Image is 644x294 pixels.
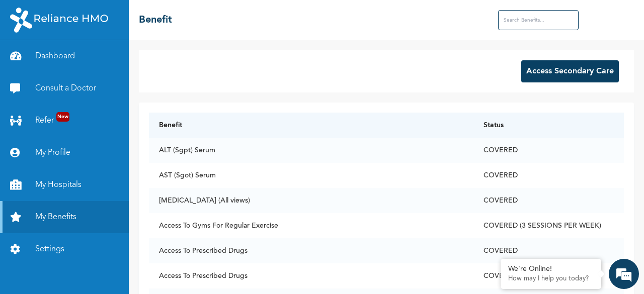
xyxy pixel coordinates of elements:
td: COVERED [473,138,624,163]
th: Status [473,113,624,138]
td: Access To Prescribed Drugs [149,263,473,288]
span: New [56,112,69,122]
td: [MEDICAL_DATA] (All views) [149,188,473,213]
img: RelianceHMO's Logo [10,8,108,33]
input: Search Benefits... [498,10,579,30]
td: Access To Gyms For Regular Exercise [149,213,473,238]
td: ALT (Sgpt) Serum [149,138,473,163]
td: COVERED [473,188,624,213]
p: How may I help you today? [508,275,594,283]
th: Benefit [149,113,473,138]
button: Access Secondary Care [521,60,619,82]
td: COVERED [473,238,624,263]
td: COVERED [473,163,624,188]
div: We're Online! [508,265,594,273]
td: COVERED [473,263,624,288]
td: COVERED (3 SESSIONS PER WEEK) [473,213,624,238]
td: AST (Sgot) Serum [149,163,473,188]
h2: Benefit [139,13,172,28]
td: Access To Prescribed Drugs [149,238,473,263]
